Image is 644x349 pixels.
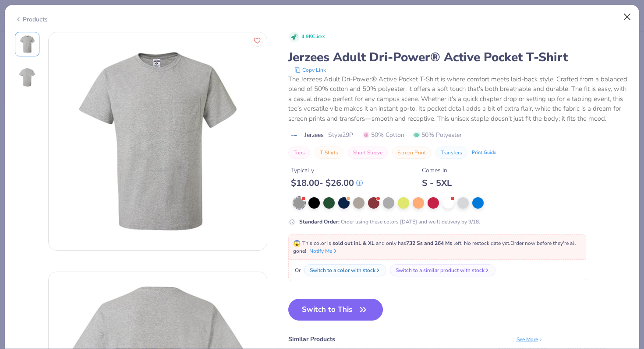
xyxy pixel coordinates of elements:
div: Comes In [422,166,452,175]
span: 😱 [293,239,301,248]
div: Switch to a similar product with stock [396,266,485,274]
div: Order using these colors [DATE] and we’ll delivery by 9/18. [299,218,480,226]
div: Print Guide [472,149,496,157]
strong: sold out in L & XL [333,240,375,247]
div: Typically [291,166,363,175]
button: Like [251,35,263,46]
button: Short Sleeve [348,147,388,159]
div: The Jerzees Adult Dri-Power® Active Pocket T-Shirt is where comfort meets laid-back style. Crafte... [288,74,630,124]
button: Screen Print [392,147,431,159]
div: See More [517,335,543,343]
div: Jerzees Adult Dri-Power® Active Pocket T-Shirt [288,49,630,66]
img: Front [49,32,267,250]
div: S - 5XL [422,178,452,188]
div: Switch to a color with stock [310,266,375,274]
button: Switch to a color with stock [304,264,386,276]
img: brand logo [288,132,300,139]
button: Tops [288,147,310,159]
strong: Standard Order : [299,218,340,225]
span: 50% Cotton [363,130,404,140]
span: 4.9K Clicks [301,33,325,41]
button: Notify Me [309,247,338,255]
button: Switch to a similar product with stock [390,264,495,276]
strong: 732 Ss and 264 Ms [406,240,452,247]
img: Back [17,67,38,88]
img: Front [17,34,38,55]
span: Style 29P [328,130,353,140]
div: Products [15,15,48,24]
button: Close [619,9,636,25]
button: T-Shirts [315,147,343,159]
span: 50% Polyester [413,130,462,140]
span: This color is and only has left . No restock date yet. Order now before they're all gone! [293,240,576,255]
span: Or [293,266,301,274]
span: Jerzees [304,130,324,140]
button: copy to clipboard [292,66,329,74]
div: $ 18.00 - $ 26.00 [291,178,363,188]
button: Transfers [435,147,467,159]
div: Similar Products [288,335,335,344]
button: Switch to This [288,299,383,321]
